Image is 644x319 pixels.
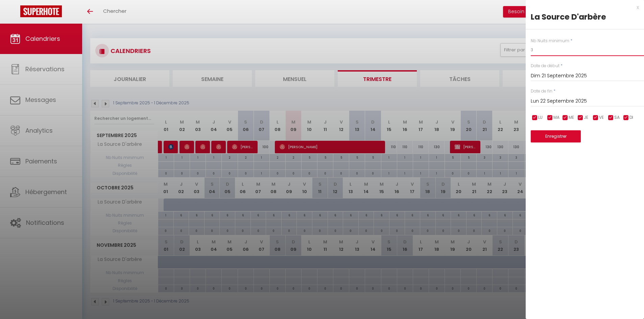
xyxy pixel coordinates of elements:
[5,3,26,23] button: Ouvrir le widget de chat LiveChat
[531,11,639,22] div: La Source D'arbère
[526,3,639,11] div: x
[614,114,620,121] span: SA
[553,114,559,121] span: MA
[584,114,588,121] span: JE
[599,114,604,121] span: VE
[629,114,633,121] span: DI
[531,63,559,69] label: Date de début
[531,130,581,142] button: Enregistrer
[569,114,574,121] span: ME
[531,38,569,44] label: Nb Nuits minimum
[531,88,552,95] label: Date de fin
[538,114,543,121] span: LU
